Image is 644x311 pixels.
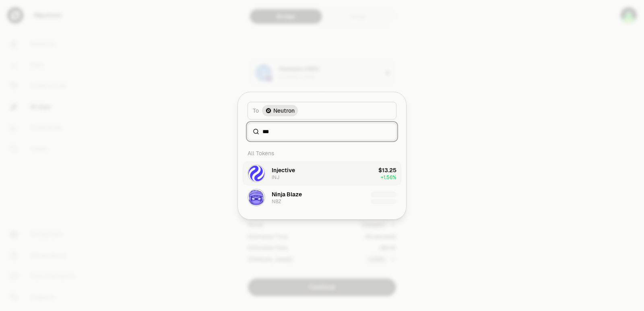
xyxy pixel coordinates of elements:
[248,165,264,181] img: INJ Logo
[381,174,396,181] span: + 1.56%
[272,174,279,181] div: INJ
[243,161,401,185] button: INJ LogoInjectiveINJ$13.25+1.56%
[253,107,259,115] span: To
[272,198,281,205] div: NBZ
[266,108,271,113] img: Neutron Logo
[272,166,295,174] div: Injective
[248,189,264,206] img: NBZ Logo
[272,190,302,198] div: Ninja Blaze
[248,102,396,119] button: ToNeutron LogoNeutron
[243,145,401,161] div: All Tokens
[243,185,401,210] button: NBZ LogoNinja BlazeNBZ
[273,107,295,115] span: Neutron
[378,166,396,174] div: $13.25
